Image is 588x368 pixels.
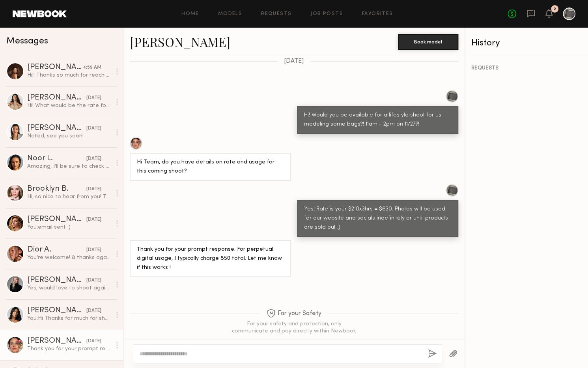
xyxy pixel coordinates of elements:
[218,11,242,17] a: Models
[83,64,101,71] div: 4:59 AM
[27,337,86,345] div: [PERSON_NAME]
[398,38,458,45] a: Book model
[86,307,101,315] div: [DATE]
[27,193,111,201] div: Hi, so nice to hear from you! They turned out amazing! Thanks so much and hope you have a great w...
[310,11,343,17] a: Job Posts
[86,246,101,254] div: [DATE]
[27,124,86,132] div: [PERSON_NAME]
[27,155,86,163] div: Noor L.
[398,34,458,50] button: Book model
[304,205,451,232] div: Yes! Rate is your $210x3hrs = $630. Photos will be used for our website and socials indefinitely ...
[86,94,101,102] div: [DATE]
[86,277,101,284] div: [DATE]
[86,155,101,163] div: [DATE]
[27,132,111,140] div: Noted, see you soon!
[27,345,111,353] div: Thank you for your prompt response. For perpetual digital usage, I typically charge 850 total. Le...
[137,158,284,176] div: Hi Team, do you have details on rate and usage for this coming shoot?
[27,163,111,170] div: Amazing, I’ll be sure to check them out. Thank you so much for the heads up and it was great work...
[284,58,304,65] span: [DATE]
[130,33,230,50] a: [PERSON_NAME]
[27,284,111,292] div: Yes, would love to shoot again in the future if it aligns!
[27,223,111,231] div: You: email sent :)
[27,315,111,322] div: You: Hi Thanks for much for shooting wiht us! Can you please help to update the payment to 2hrs (...
[27,185,86,193] div: Brooklyn B.
[553,7,556,11] div: 2
[261,11,291,17] a: Requests
[471,66,582,71] div: REQUESTS
[27,102,111,109] div: Hi! What would be the rate for the UGC?
[27,71,111,79] div: Hi!! Thanks so much for reaching out. Just a heads up that Newbook is for paid work only. My rate...
[267,309,321,319] span: For your Safety
[231,321,357,335] div: For your safety and protection, only communicate and pay directly within Newbook
[27,64,83,71] div: [PERSON_NAME]
[86,216,101,223] div: [DATE]
[27,254,111,261] div: You’re welcome! & thanks again!! I really appreciate that! 💫
[471,39,582,48] div: History
[27,94,86,102] div: [PERSON_NAME]
[304,111,451,129] div: Hi! Would you be available for a lifestyle shoot for us modeling some bags?! 11am - 2pm on 11/27?!
[362,11,393,17] a: Favorites
[27,216,86,223] div: [PERSON_NAME]
[27,246,86,254] div: Dior A.
[86,338,101,345] div: [DATE]
[181,11,199,17] a: Home
[86,125,101,132] div: [DATE]
[27,276,86,284] div: [PERSON_NAME]
[137,245,284,272] div: Thank you for your prompt response. For perpetual digital usage, I typically charge 850 total. Le...
[86,186,101,193] div: [DATE]
[27,307,86,315] div: [PERSON_NAME]
[6,37,48,46] span: Messages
